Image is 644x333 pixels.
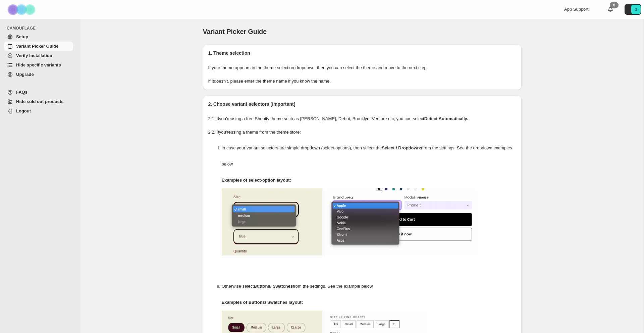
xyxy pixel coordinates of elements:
span: Upgrade [16,72,34,77]
a: FAQs [4,88,73,97]
a: Hide sold out products [4,97,73,106]
p: Otherwise select from the settings. See the example below [222,278,516,294]
img: camouflage-select-options-2 [326,188,477,255]
span: Logout [16,108,31,113]
a: Setup [4,32,73,42]
span: CAMOUFLAGE [7,26,76,31]
strong: Detect Automatically. [424,116,468,121]
img: Camouflage [5,0,39,19]
span: FAQs [16,90,28,95]
p: In case your variant selectors are simple dropdown (select-options), then select the from the set... [222,140,516,172]
a: Verify Installation [4,51,73,60]
h2: 2. Choose variant selectors [Important] [208,101,516,107]
a: Hide specific variants [4,60,73,70]
span: Hide specific variants [16,62,61,67]
strong: Select / Dropdowns [382,145,422,150]
a: Variant Picker Guide [4,42,73,51]
span: Avatar with initials 3 [631,5,641,14]
img: camouflage-select-options [222,188,322,255]
p: 2.2. If you're using a theme from the theme store: [208,129,516,136]
h2: 1. Theme selection [208,50,516,56]
span: Variant Picker Guide [16,44,58,49]
a: Upgrade [4,70,73,79]
p: If it doesn't , please enter the theme name if you know the name. [208,78,516,85]
button: Avatar with initials 3 [625,4,641,15]
text: 3 [635,7,637,11]
p: 2.1. If you're using a free Shopify theme such as [PERSON_NAME], Debut, Brooklyn, Venture etc, yo... [208,115,516,122]
span: Verify Installation [16,53,52,58]
strong: Examples of Buttons/ Swatches layout: [222,300,303,305]
strong: Examples of select-option layout: [222,178,291,183]
p: If your theme appears in the theme selection dropdown, then you can select the theme and move to ... [208,64,516,71]
span: Hide sold out products [16,99,64,104]
strong: Buttons/ Swatches [254,284,293,289]
div: 0 [610,2,619,8]
span: App Support [564,7,588,12]
span: Setup [16,34,28,39]
a: 0 [607,6,614,13]
span: Variant Picker Guide [203,28,267,35]
a: Logout [4,106,73,116]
